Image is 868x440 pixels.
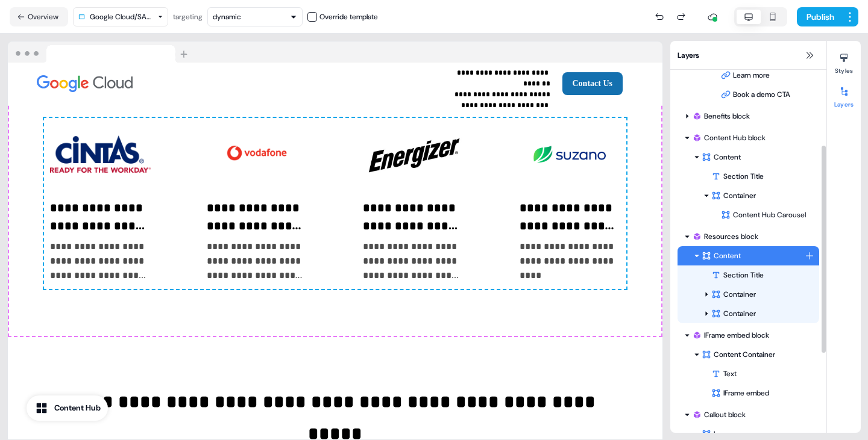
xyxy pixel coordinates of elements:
[721,88,819,101] div: Book a demo CTA
[678,147,819,225] div: ContentSection TitleContainerContent Hub Carousel
[692,132,814,144] div: Content Hub block
[678,364,819,383] div: Text
[702,428,814,440] div: Logos
[678,265,819,285] div: Section Title
[90,11,153,23] div: Google Cloud/SAP/Rise v2.2
[678,205,819,225] div: Content Hub Carousel
[670,41,826,70] div: Layers
[37,75,228,92] div: Image
[678,326,819,403] div: IFrame embed blockContent ContainerTextIFrame embed
[711,288,814,300] div: Container
[797,7,841,26] button: Publish
[213,11,241,23] div: dynamic
[827,48,861,75] button: Styles
[50,124,151,184] img: Thumbnail image
[678,345,819,403] div: Content ContainerTextIFrame embed
[37,75,133,92] img: Image
[678,246,819,323] div: ContentSection TitleContainerContainer
[711,269,819,281] div: Section Title
[678,304,819,323] div: Container
[10,7,68,26] button: Overview
[319,11,378,23] div: Override template
[678,66,819,85] div: Learn more
[207,124,308,184] img: Thumbnail image
[27,395,108,421] button: Content Hub
[678,186,819,225] div: ContainerContent Hub Carousel
[520,124,621,184] img: Thumbnail image
[678,285,819,304] div: Container
[711,308,814,320] div: Container
[678,383,819,403] div: IFrame embed
[702,349,814,361] div: Content Container
[721,209,819,221] div: Content Hub Carousel
[711,387,819,399] div: IFrame embed
[173,11,203,23] div: targeting
[678,167,819,186] div: Section Title
[721,69,819,81] div: Learn more
[678,46,819,104] div: Learn moreBook a demo CTA
[711,368,819,380] div: Text
[678,85,819,104] div: Book a demo CTA
[692,329,814,341] div: IFrame embed block
[692,409,814,421] div: Callout block
[711,190,814,202] div: Container
[702,250,805,262] div: Content
[827,82,861,108] button: Layers
[207,7,303,26] button: dynamic
[678,227,819,323] div: Resources blockContentSection TitleContainerContainer
[8,42,193,63] img: Browser topbar
[711,170,819,182] div: Section Title
[562,72,623,95] button: Contact Us
[363,124,464,184] img: Thumbnail image
[692,110,814,122] div: Benefits block
[702,151,814,163] div: Content
[54,402,101,414] div: Content Hub
[692,231,814,243] div: Resources block
[678,107,819,126] div: Benefits block
[678,128,819,225] div: Content Hub blockContentSection TitleContainerContent Hub Carousel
